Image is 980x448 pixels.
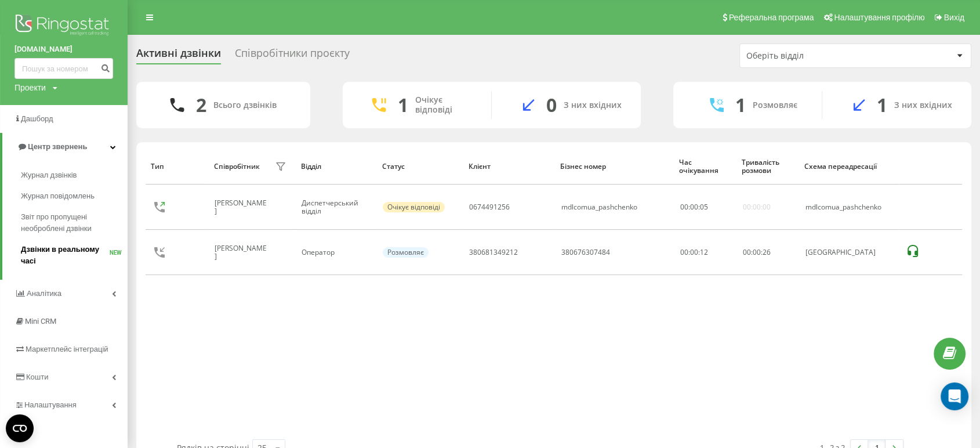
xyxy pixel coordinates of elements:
div: Диспетчерський відділ [302,199,370,216]
span: Дашборд [21,114,53,123]
div: Співробітник [214,162,260,171]
div: 00:00:00 [743,203,771,211]
span: Mini CRM [25,317,56,326]
div: Співробітники проєкту [235,47,350,65]
div: Очікує відповіді [383,202,445,212]
span: Журнал дзвінків [21,169,77,181]
div: Проекти [14,82,46,93]
span: Вихід [944,13,964,22]
button: Open CMP widget [6,414,34,442]
div: Відділ [300,162,371,171]
span: Маркетплейс інтеграцій [26,345,108,353]
span: Журнал повідомлень [21,190,95,202]
div: Активні дзвінки [136,47,221,65]
div: Всього дзвінків [213,100,277,110]
div: Розмовляє [383,247,429,258]
span: Звіт про пропущені необроблені дзвінки [21,211,122,234]
span: Реферальна програма [729,13,814,22]
div: 00:00:12 [680,248,730,256]
div: Бізнес номер [560,162,668,171]
span: Центр звернень [28,142,87,151]
span: 26 [763,247,771,257]
div: Оператор [302,248,370,256]
div: З них вхідних [564,100,622,110]
a: Журнал повідомлень [21,186,128,207]
div: Open Intercom Messenger [941,382,968,410]
div: Клієнт [469,162,549,171]
span: 00 [680,202,688,212]
div: Час очікування [679,158,731,175]
span: Аналiтика [27,289,61,298]
input: Пошук за номером [14,58,113,79]
div: Статус [382,162,458,171]
div: [GEOGRAPHIC_DATA] [805,248,893,256]
img: Ringostat logo [14,12,113,41]
div: 2 [196,94,206,116]
span: Кошти [26,373,48,381]
span: Налаштування профілю [834,13,924,22]
div: 1 [877,94,887,116]
div: Схема переадресації [804,162,894,171]
div: mdlcomua_pashchenko [805,203,893,211]
a: Звіт про пропущені необроблені дзвінки [21,207,128,239]
a: [DOMAIN_NAME] [14,44,113,55]
span: Дзвінки в реальному часі [21,244,110,267]
a: Центр звернень [2,133,128,161]
div: 0674491256 [469,203,510,211]
span: 00 [690,202,698,212]
div: : : [743,248,771,256]
div: Розмовляє [753,100,797,110]
div: [PERSON_NAME] [215,199,272,216]
a: Журнал дзвінків [21,165,128,186]
span: Налаштування [24,400,77,409]
div: 0 [546,94,557,116]
div: З них вхідних [894,100,952,110]
div: 380676307484 [561,248,609,256]
span: 05 [700,202,708,212]
div: Тривалість розмови [742,158,793,175]
div: : : [680,203,708,211]
div: Очікує відповіді [415,95,474,115]
div: 1 [398,94,408,116]
div: 1 [735,94,746,116]
span: 00 [743,247,751,257]
div: Тип [151,162,202,171]
div: mdlcomua_pashchenko [561,203,637,211]
div: 380681349212 [469,248,518,256]
div: [PERSON_NAME] [215,244,272,261]
div: Оберіть відділ [746,51,885,61]
a: Дзвінки в реальному часіNEW [21,239,128,272]
span: 00 [753,247,761,257]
